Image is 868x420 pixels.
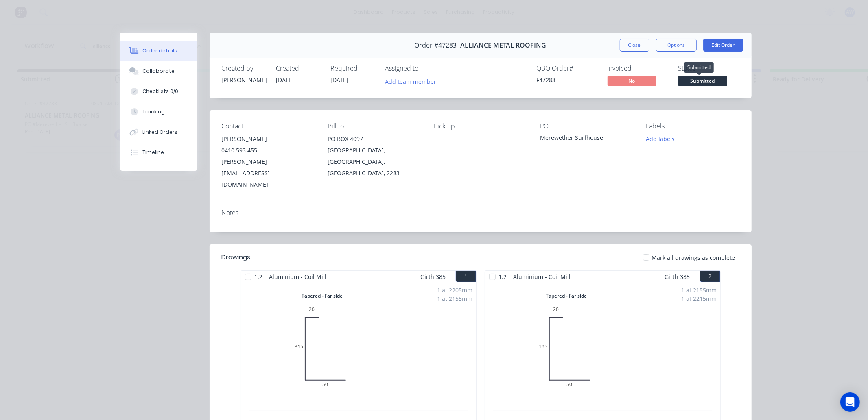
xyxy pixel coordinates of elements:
[222,133,315,190] div: [PERSON_NAME]0410 593 455[PERSON_NAME][EMAIL_ADDRESS][DOMAIN_NAME]
[537,65,598,72] div: QBO Order #
[461,41,547,49] span: ALLIANCE METAL ROOFING
[385,65,467,72] div: Assigned to
[434,122,527,130] div: Pick up
[222,65,267,72] div: Created by
[703,39,743,52] button: Edit Order
[608,65,669,72] div: Invoiced
[700,271,720,282] button: 2
[222,133,315,145] div: [PERSON_NAME]
[142,47,177,54] div: Order details
[540,122,633,130] div: PO
[678,76,727,88] button: Submitted
[251,271,266,283] span: 1.2
[642,133,679,144] button: Add labels
[222,252,251,262] div: Drawings
[142,67,175,75] div: Collaborate
[328,145,421,179] div: [GEOGRAPHIC_DATA], [GEOGRAPHIC_DATA], [GEOGRAPHIC_DATA], 2283
[510,271,574,283] span: Aluminium - Coil Mill
[421,271,446,283] span: Girth 385
[222,156,315,190] div: [PERSON_NAME][EMAIL_ADDRESS][DOMAIN_NAME]
[840,392,860,412] div: Open Intercom Messenger
[608,76,656,86] span: No
[684,62,714,73] div: Submitted
[496,271,510,283] span: 1.2
[222,145,315,156] div: 0410 593 455
[222,122,315,130] div: Contact
[380,76,440,87] button: Add team member
[266,271,330,283] span: Aluminium - Coil Mill
[120,142,197,163] button: Timeline
[328,122,421,130] div: Bill to
[415,41,461,49] span: Order #47283 -
[656,39,697,52] button: Options
[328,133,421,145] div: PO BOX 4097
[276,76,294,84] span: [DATE]
[437,294,473,303] div: 1 at 2155mm
[678,65,739,72] div: Status
[331,76,349,84] span: [DATE]
[222,76,267,84] div: [PERSON_NAME]
[222,209,739,217] div: Notes
[120,102,197,122] button: Tracking
[682,286,717,294] div: 1 at 2155mm
[142,108,165,115] div: Tracking
[120,122,197,142] button: Linked Orders
[142,149,164,156] div: Timeline
[456,271,476,282] button: 1
[142,88,178,95] div: Checklists 0/0
[120,61,197,81] button: Collaborate
[120,81,197,102] button: Checklists 0/0
[437,286,473,294] div: 1 at 2205mm
[120,41,197,61] button: Order details
[682,294,717,303] div: 1 at 2215mm
[646,122,739,130] div: Labels
[331,65,376,72] div: Required
[652,253,735,262] span: Mark all drawings as complete
[620,39,649,52] button: Close
[537,76,598,84] div: F47283
[385,76,441,87] button: Add team member
[276,65,321,72] div: Created
[328,133,421,179] div: PO BOX 4097[GEOGRAPHIC_DATA], [GEOGRAPHIC_DATA], [GEOGRAPHIC_DATA], 2283
[142,128,177,136] div: Linked Orders
[540,133,633,145] div: Merewether Surfhouse
[665,271,690,283] span: Girth 385
[678,76,727,86] span: Submitted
